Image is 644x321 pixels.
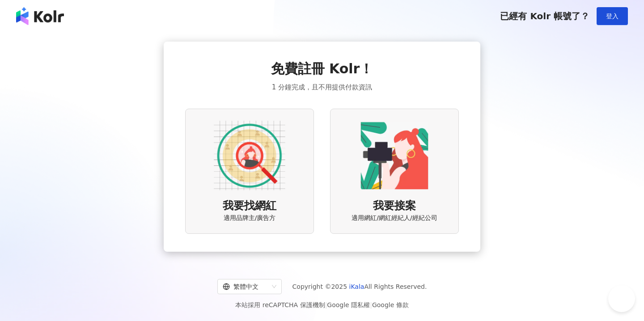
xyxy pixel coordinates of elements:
[606,13,619,20] span: 登入
[223,199,276,214] span: 我要找網紅
[325,301,327,308] span: |
[500,11,589,21] span: 已經有 Kolr 帳號了？
[359,120,430,191] img: KOL identity option
[16,7,64,25] img: logo
[272,82,372,93] span: 1 分鐘完成，且不用提供付款資訊
[224,214,276,223] span: 適用品牌主/廣告方
[352,214,437,223] span: 適用網紅/網紅經紀人/經紀公司
[214,120,285,191] img: AD identity option
[372,301,409,308] a: Google 條款
[271,59,373,78] span: 免費註冊 Kolr！
[292,281,427,292] span: Copyright © 2025 All Rights Reserved.
[608,285,635,312] iframe: Help Scout Beacon - Open
[597,7,628,25] button: 登入
[373,199,416,214] span: 我要接案
[223,279,268,294] div: 繁體中文
[327,301,370,308] a: Google 隱私權
[349,283,364,290] a: iKala
[370,301,372,308] span: |
[235,300,408,310] span: 本站採用 reCAPTCHA 保護機制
